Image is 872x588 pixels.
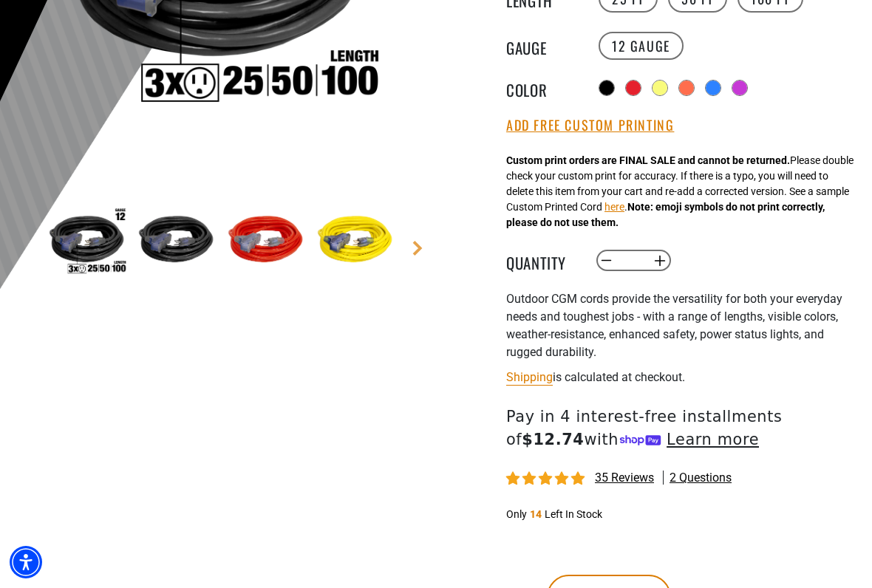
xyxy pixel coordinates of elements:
span: 35 reviews [595,471,654,485]
strong: Note: emoji symbols do not print correctly, please do not use them. [506,201,825,228]
div: Accessibility Menu [10,546,42,578]
span: Only [506,508,527,520]
img: red [222,199,308,285]
span: 14 [530,508,542,520]
span: 4.80 stars [506,472,587,486]
span: Outdoor CGM cords provide the versatility for both your everyday needs and toughest jobs - with a... [506,292,842,359]
button: here [604,199,624,215]
legend: Gauge [506,36,580,55]
a: Next [410,241,425,256]
label: Quantity [506,251,580,270]
div: is calculated at checkout. [506,367,861,387]
legend: Color [506,78,580,98]
img: neon yellow [312,199,398,285]
span: 2 questions [670,470,732,486]
img: black [133,199,219,285]
a: Shipping [506,370,553,384]
span: Left In Stock [545,508,602,520]
label: 12 Gauge [599,32,684,60]
button: Add Free Custom Printing [506,117,674,134]
strong: Custom print orders are FINAL SALE and cannot be returned. [506,154,790,166]
div: Please double check your custom print for accuracy. If there is a typo, you will need to delete t... [506,153,854,230]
